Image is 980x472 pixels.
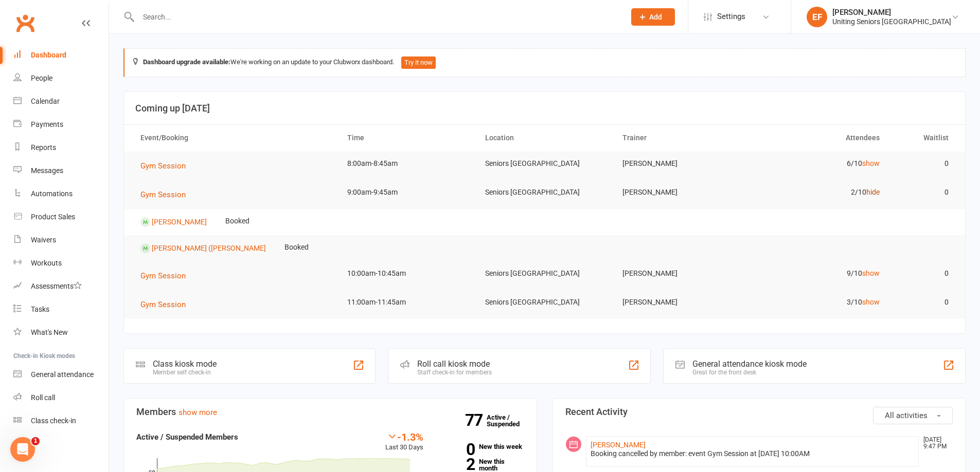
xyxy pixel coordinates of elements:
th: Attendees [751,125,889,151]
td: 8:00am-8:45am [338,152,476,176]
a: Dashboard [13,44,109,67]
div: General attendance [31,370,94,379]
div: Roll call kiosk mode [417,359,492,369]
strong: 77 [465,412,487,428]
div: Tasks [31,305,49,313]
div: Roll call [31,393,55,402]
span: Add [649,13,662,21]
div: Reports [31,143,56,152]
div: Calendar [31,97,60,105]
a: 77Active / Suspended [487,406,532,435]
input: Search... [135,10,618,24]
div: Staff check-in for members [417,369,492,376]
div: What's New [31,328,68,336]
strong: Dashboard upgrade available: [143,58,230,66]
a: Class kiosk mode [13,409,109,432]
div: We're working on an update to your Clubworx dashboard. [123,48,966,77]
td: 0 [889,152,958,176]
a: People [13,67,109,90]
iframe: Intercom live chat [10,437,35,462]
div: Product Sales [31,213,75,221]
div: Class check-in [31,417,76,425]
a: hide [866,188,880,196]
div: General attendance kiosk mode [692,359,807,369]
td: Seniors [GEOGRAPHIC_DATA] [476,180,614,204]
a: 2New this month [439,458,524,471]
td: 11:00am-11:45am [338,290,476,314]
a: Automations [13,182,109,205]
div: Payments [31,120,63,128]
a: [PERSON_NAME] ([PERSON_NAME] [152,243,266,252]
td: Seniors [GEOGRAPHIC_DATA] [476,261,614,286]
h3: Recent Activity [565,407,953,417]
a: Reports [13,136,109,159]
span: 1 [31,437,40,445]
th: Time [338,125,476,151]
a: 0New this week [439,443,524,450]
td: 10:00am-10:45am [338,261,476,286]
div: Assessments [31,282,82,290]
td: 0 [889,180,958,204]
td: Booked [275,235,318,259]
a: [PERSON_NAME] [152,217,207,225]
div: Workouts [31,259,62,267]
td: 3/10 [751,290,889,314]
a: Waivers [13,229,109,252]
button: Gym Session [140,160,193,172]
div: Class kiosk mode [153,359,217,369]
div: People [31,74,52,82]
a: General attendance kiosk mode [13,363,109,386]
td: [PERSON_NAME] [613,290,751,314]
a: Roll call [13,386,109,409]
a: Messages [13,159,109,182]
span: Settings [717,5,745,28]
a: show [862,298,880,306]
a: show [862,159,880,167]
td: 9:00am-9:45am [338,180,476,204]
a: Tasks [13,298,109,321]
strong: Active / Suspended Members [136,432,238,442]
a: Workouts [13,252,109,275]
button: Gym Session [140,270,193,282]
div: Member self check-in [153,369,217,376]
time: [DATE] 9:47 PM [918,437,952,450]
div: Automations [31,190,73,198]
td: 0 [889,290,958,314]
a: Payments [13,113,109,136]
td: [PERSON_NAME] [613,261,751,286]
strong: 2 [439,457,475,472]
td: Seniors [GEOGRAPHIC_DATA] [476,290,614,314]
td: 6/10 [751,152,889,176]
td: [PERSON_NAME] [613,152,751,176]
div: Waivers [31,236,56,244]
th: Event/Booking [131,125,338,151]
button: Gym Session [140,298,193,311]
span: Gym Session [140,161,186,171]
a: Product Sales [13,205,109,229]
div: EF [807,7,827,27]
a: Clubworx [12,10,38,36]
td: 2/10 [751,180,889,204]
th: Location [476,125,614,151]
div: Messages [31,166,63,175]
div: -1.3% [385,431,423,442]
td: 9/10 [751,261,889,286]
th: Waitlist [889,125,958,151]
span: All activities [885,411,928,420]
div: Booking cancelled by member: event Gym Session at [DATE] 10:00AM [591,449,915,458]
button: Gym Session [140,188,193,201]
button: Add [631,8,675,26]
span: Gym Session [140,300,186,309]
td: [PERSON_NAME] [613,180,751,204]
div: Great for the front desk [692,369,807,376]
a: Assessments [13,275,109,298]
span: Gym Session [140,190,186,199]
button: All activities [873,407,953,424]
th: Trainer [613,125,751,151]
span: Gym Session [140,271,186,280]
a: show [862,269,880,277]
div: Last 30 Days [385,431,423,453]
strong: 0 [439,442,475,457]
div: Uniting Seniors [GEOGRAPHIC_DATA] [832,17,951,26]
div: [PERSON_NAME] [832,8,951,17]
